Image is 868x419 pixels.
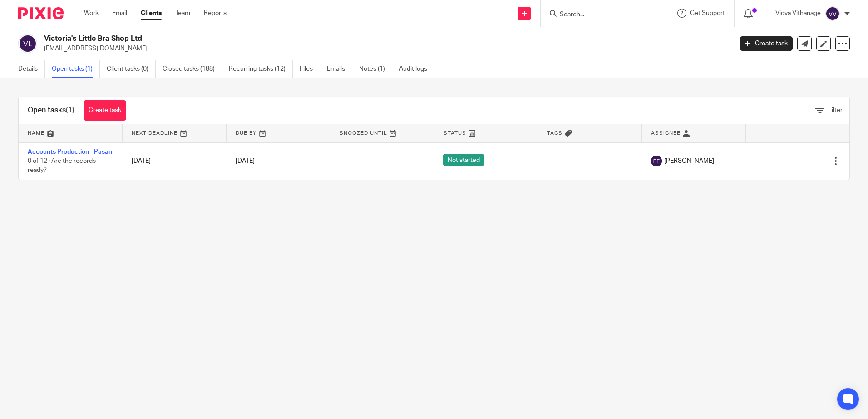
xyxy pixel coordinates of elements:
span: Tags [547,131,562,136]
a: Clients [141,9,162,18]
a: Emails [327,60,352,78]
span: Get Support [690,10,725,16]
a: Notes (1) [359,60,392,78]
span: Filter [828,107,843,113]
img: svg%3E [651,156,662,166]
td: [DATE] [123,142,227,180]
p: Vidva Vithanage [775,9,821,18]
input: Search [559,11,641,19]
span: (1) [66,107,74,114]
a: Open tasks (1) [52,60,100,78]
a: Team [175,9,190,18]
img: svg%3E [18,34,37,53]
h1: Open tasks [28,106,74,115]
img: Pixie [18,7,64,19]
div: --- [547,156,633,166]
a: Details [18,60,45,78]
a: Work [84,9,99,18]
a: Recurring tasks (12) [229,60,293,78]
a: Closed tasks (188) [163,60,222,78]
p: [EMAIL_ADDRESS][DOMAIN_NAME] [44,44,726,53]
span: Not started [443,154,484,166]
a: Email [112,9,127,18]
span: Snoozed Until [340,131,387,136]
span: 0 of 12 · Are the records ready? [28,158,96,174]
a: Client tasks (0) [107,60,156,78]
a: Files [300,60,320,78]
a: Accounts Production - Pasan [28,149,112,155]
a: Create task [740,36,793,51]
a: Create task [84,100,126,121]
h2: Victoria's Little Bra Shop Ltd [44,34,590,44]
a: Audit logs [399,60,434,78]
span: Status [444,131,466,136]
a: Reports [204,9,227,18]
span: [DATE] [236,158,255,164]
span: [PERSON_NAME] [664,156,714,166]
img: svg%3E [825,6,840,21]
